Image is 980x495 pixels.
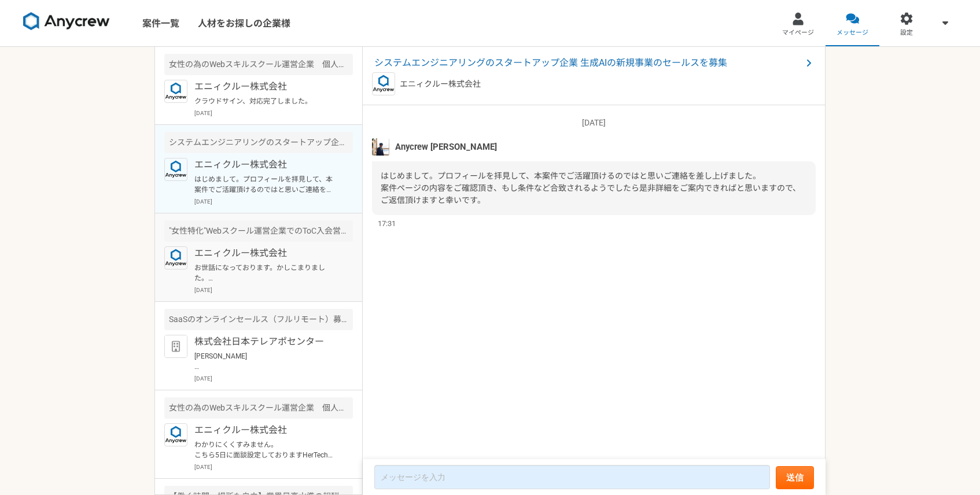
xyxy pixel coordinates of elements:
p: [DATE] [372,117,816,129]
img: logo_text_blue_01.png [164,158,187,181]
div: SaaSのオンラインセールス（フルリモート）募集 [164,309,353,330]
p: お世話になっております。かしこまりました。 気になる案件等ございましたらお気軽にご連絡ください。 引き続きよろしくお願い致します。 [194,263,337,283]
img: logo_text_blue_01.png [164,423,187,446]
p: わかりにくくすみません。 こちら5日に面談設定しておりますHerTech様となります。 ご確認よろしくお願いいたします。 [194,439,337,460]
span: Anycrew [PERSON_NAME] [395,141,497,153]
img: logo_text_blue_01.png [372,72,395,95]
p: エニィクルー株式会社 [194,158,337,172]
p: [PERSON_NAME] お世話になっております。 再度ご予約をいただきありがとうございます。 [DATE] 15:30 - 16:00にてご予約を確認いたしました。 メールアドレスへGoog... [194,351,337,372]
span: 17:31 [378,218,396,229]
div: 女性の為のWebスキルスクール運営企業 個人営業 [164,54,353,75]
span: システムエンジニアリングのスタートアップ企業 生成AIの新規事業のセールスを募集 [374,56,802,70]
p: [DATE] [194,374,353,383]
div: システムエンジニアリングのスタートアップ企業 生成AIの新規事業のセールスを募集 [164,132,353,153]
img: logo_text_blue_01.png [164,246,187,269]
p: エニィクルー株式会社 [194,423,337,437]
p: 株式会社日本テレアポセンター [194,335,337,349]
p: [DATE] [194,109,353,117]
p: クラウドサイン、対応完了しました。 [194,96,337,106]
p: エニィクルー株式会社 [194,246,337,260]
img: default_org_logo-42cde973f59100197ec2c8e796e4974ac8490bb5b08a0eb061ff975e4574aa76.png [164,335,187,358]
p: エニィクルー株式会社 [194,80,337,94]
div: 女性の為のWebスキルスクール運営企業 個人営業（フルリモート） [164,397,353,419]
p: はじめまして。プロフィールを拝見して、本案件でご活躍頂けるのではと思いご連絡を差し上げました。 案件ページの内容をご確認頂き、もし条件など合致されるようでしたら是非詳細をご案内できればと思います... [194,174,337,195]
p: [DATE] [194,463,353,471]
p: [DATE] [194,197,353,206]
span: メッセージ [837,28,868,38]
p: エニィクルー株式会社 [400,78,481,90]
span: 設定 [900,28,913,38]
span: はじめまして。プロフィールを拝見して、本案件でご活躍頂けるのではと思いご連絡を差し上げました。 案件ページの内容をご確認頂き、もし条件など合致されるようでしたら是非詳細をご案内できればと思います... [381,171,801,205]
span: マイページ [782,28,814,38]
div: "女性特化"Webスクール運営企業でのToC入会営業（フルリモート可） [164,220,353,242]
img: tomoya_yamashita.jpeg [372,138,389,156]
img: logo_text_blue_01.png [164,80,187,103]
p: [DATE] [194,286,353,294]
img: 8DqYSo04kwAAAAASUVORK5CYII= [23,12,110,31]
button: 送信 [776,466,814,489]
